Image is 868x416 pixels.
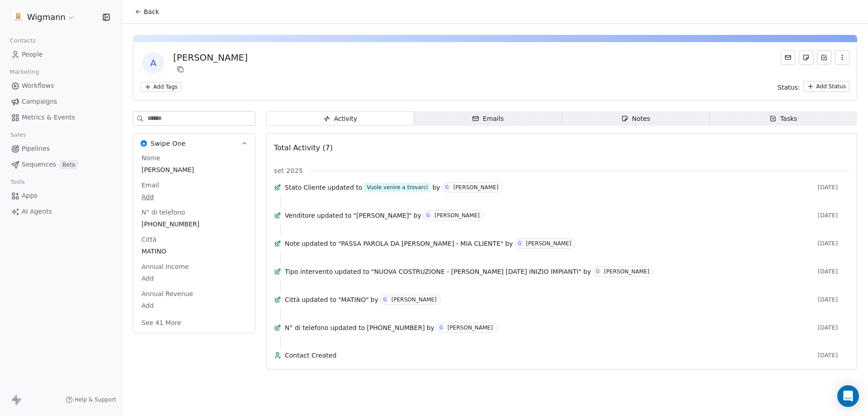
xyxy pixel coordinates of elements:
[22,207,52,216] span: AI Agents
[392,296,437,303] div: [PERSON_NAME]
[13,12,24,23] img: 1630668995401.jpeg
[140,235,158,244] span: Città
[335,267,369,276] span: updated to
[7,157,114,172] a: SequencesBeta
[142,192,247,201] span: Add
[426,212,430,219] div: G
[371,295,378,304] span: by
[285,183,326,192] span: Stato Cliente
[22,97,57,106] span: Campaigns
[285,211,315,220] span: Venditore
[285,239,300,248] span: Note
[803,81,849,92] button: Add Status
[142,165,247,174] span: [PERSON_NAME]
[142,301,247,310] span: Add
[144,7,159,16] span: Back
[472,114,504,124] div: Emails
[7,110,114,125] a: Metrics & Events
[22,144,50,153] span: Pipelines
[448,325,493,331] div: [PERSON_NAME]
[367,183,428,192] div: Vuole venire a trovarci
[133,153,255,333] div: Swipe OneSwipe One
[818,184,849,191] span: [DATE]
[818,324,849,331] span: [DATE]
[6,65,43,79] span: Marketing
[141,82,181,92] button: Add Tags
[354,211,412,220] span: "[PERSON_NAME]"
[285,295,300,304] span: Città
[769,114,797,124] div: Tasks
[596,268,599,275] div: G
[338,295,369,304] span: "MATINO"
[22,50,43,59] span: People
[778,83,800,92] span: Status:
[302,239,336,248] span: updated to
[505,239,513,248] span: by
[526,240,571,247] div: [PERSON_NAME]
[818,268,849,275] span: [DATE]
[518,240,522,247] div: G
[140,208,187,217] span: N° di telefono
[6,34,40,48] span: Contacts
[367,323,425,332] span: [PHONE_NUMBER]
[453,184,499,191] div: [PERSON_NAME]
[140,181,161,190] span: Email
[818,240,849,247] span: [DATE]
[11,10,77,25] button: Wigmann
[328,183,363,192] span: updated to
[140,289,195,298] span: Annual Revenue
[142,220,247,229] span: [PHONE_NUMBER]
[7,47,114,62] a: People
[22,81,54,91] span: Workflows
[133,134,255,153] button: Swipe OneSwipe One
[818,296,849,303] span: [DATE]
[427,323,434,332] span: by
[151,139,186,148] span: Swipe One
[285,323,329,332] span: N° di telefono
[317,211,352,220] span: updated to
[621,114,650,124] div: Notes
[445,184,449,191] div: G
[414,211,421,220] span: by
[141,140,147,147] img: Swipe One
[60,160,78,169] span: Beta
[129,4,165,20] button: Back
[22,160,56,169] span: Sequences
[140,262,191,271] span: Annual Income
[818,352,849,359] span: [DATE]
[285,351,814,360] span: Contact Created
[142,247,247,256] span: MATINO
[27,11,66,23] span: Wigmann
[7,94,114,109] a: Campaigns
[7,78,114,93] a: Workflows
[274,143,333,152] span: Total Activity (7)
[302,295,336,304] span: updated to
[75,396,116,403] span: Help & Support
[66,396,116,403] a: Help & Support
[6,175,28,189] span: Tools
[142,274,247,283] span: Add
[140,153,162,163] span: Nome
[285,267,333,276] span: Tipo intervento
[439,324,443,331] div: G
[6,128,30,142] span: Sales
[142,52,164,74] span: A
[7,188,114,203] a: Apps
[837,385,859,407] div: Open Intercom Messenger
[173,51,248,64] div: [PERSON_NAME]
[434,212,480,219] div: [PERSON_NAME]
[818,212,849,219] span: [DATE]
[383,296,387,303] div: G
[604,268,649,275] div: [PERSON_NAME]
[583,267,591,276] span: by
[330,323,365,332] span: updated to
[22,113,75,122] span: Metrics & Events
[338,239,504,248] span: "PASSA PAROLA DA [PERSON_NAME] - MIA CLIENTE"
[7,204,114,219] a: AI Agents
[22,191,38,201] span: Apps
[136,315,187,331] button: See 41 More
[432,183,440,192] span: by
[7,141,114,156] a: Pipelines
[274,166,303,175] span: set 2025
[371,267,581,276] span: "NUOVA COSTRUZIONE - [PERSON_NAME] [DATE] INIZIO IMPIANTI"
